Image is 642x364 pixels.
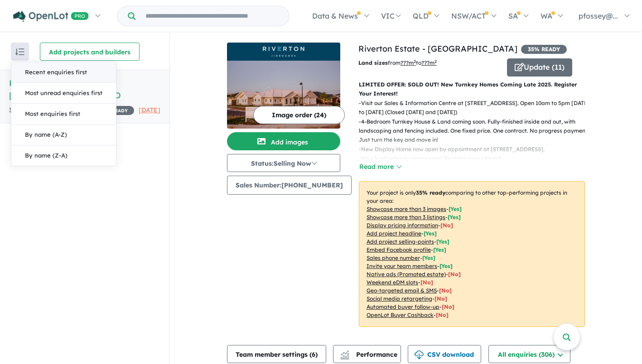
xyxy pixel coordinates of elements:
span: pfossey@... [579,11,618,20]
u: Sales phone number [367,254,420,261]
span: [ No ] [440,222,453,229]
u: Invite your team members [367,263,437,269]
span: [No] [442,303,454,310]
a: Riverton Estate - [GEOGRAPHIC_DATA] [358,43,517,54]
img: Openlot PRO Logo White [13,11,89,22]
img: Riverton Estate - Jimboomba Logo [231,46,337,57]
u: ???m [421,59,437,66]
button: By name (A-Z) [11,125,116,145]
button: Add images [227,132,340,150]
img: sort.svg [15,48,24,55]
p: Your project is only comparing to other top-performing projects in your area: - - - - - - - - - -... [359,181,585,327]
img: Riverton Estate - Jimboomba [227,61,340,129]
u: OpenLot Buyer Cashback [367,311,434,318]
u: Showcase more than 3 listings [367,214,445,220]
sup: 2 [434,59,437,64]
button: Status:Selling Now [227,154,340,172]
button: Team member settings (6) [227,345,326,363]
button: CSV download [408,345,481,363]
p: - New land release coming soon! Register your interest. [359,154,592,163]
button: Update (11) [507,58,572,77]
span: [No] [439,287,452,294]
span: [ Yes ] [424,230,437,237]
button: Performance [333,345,401,363]
input: Try estate name, suburb, builder or developer [137,6,287,26]
u: Embed Facebook profile [367,246,431,253]
span: [ Yes ] [422,254,435,261]
img: line-chart.svg [341,350,349,355]
a: Riverton Estate - Jimboomba LogoRiverton Estate - Jimboomba [227,43,340,129]
img: bar-chart.svg [340,353,349,359]
button: Image order (24) [253,106,345,124]
button: Most enquiries first [11,104,116,125]
span: [ Yes ] [448,214,461,220]
button: All enquiries (306) [488,345,570,363]
img: download icon [415,350,424,359]
span: Performance [342,350,397,359]
div: 306 Enquir ies [9,105,134,116]
span: [No] [434,295,447,302]
u: Automated buyer follow-up [367,303,439,310]
u: Social media retargeting [367,295,432,302]
span: [No] [448,271,461,278]
b: 35 % ready [416,189,445,196]
button: Most unread enquiries first [11,83,116,104]
button: Recent enquiries first [11,62,116,83]
u: Add project headline [367,230,421,237]
button: By name (Z-A) [11,145,116,166]
span: [No] [420,279,433,286]
u: Add project selling-points [367,238,434,245]
p: - Visit our Sales & Information Centre at [STREET_ADDRESS]. Open 10am to 5pm [DATE] to [DATE] (Cl... [359,99,592,117]
span: [ Yes ] [433,246,446,253]
p: - New Display Home now open by appointment at [STREET_ADDRESS]. [359,145,592,154]
b: Land sizes [358,59,388,66]
span: [ Yes ] [436,238,449,245]
span: 35 % READY [521,45,567,54]
h5: Riverton Estate - [GEOGRAPHIC_DATA] , QLD [9,77,160,101]
button: Read more [359,162,401,172]
span: 6 [312,350,315,359]
u: Native ads (Promoted estate) [367,271,446,278]
span: [DATE] [139,106,160,114]
u: Geo-targeted email & SMS [367,287,437,294]
p: - 4-Bedroom Turnkey House & Land coming soon. Fully-finished inside and out, with landscaping and... [359,117,592,145]
span: [ Yes ] [439,263,453,269]
p: LIMITED OFFER: SOLD OUT! New Turnkey Homes Coming Late 2025. Register Your Interest! [359,80,585,99]
u: Showcase more than 3 images [367,206,446,212]
span: [No] [436,311,449,318]
button: Add projects and builders [40,43,140,61]
sup: 2 [414,59,416,64]
p: from [358,58,500,67]
span: [ Yes ] [449,206,462,212]
u: Weekend eDM slots [367,279,418,286]
button: Sales Number:[PHONE_NUMBER] [227,176,352,195]
span: to [416,59,437,66]
u: ??? m [401,59,416,66]
u: Display pricing information [367,222,438,229]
